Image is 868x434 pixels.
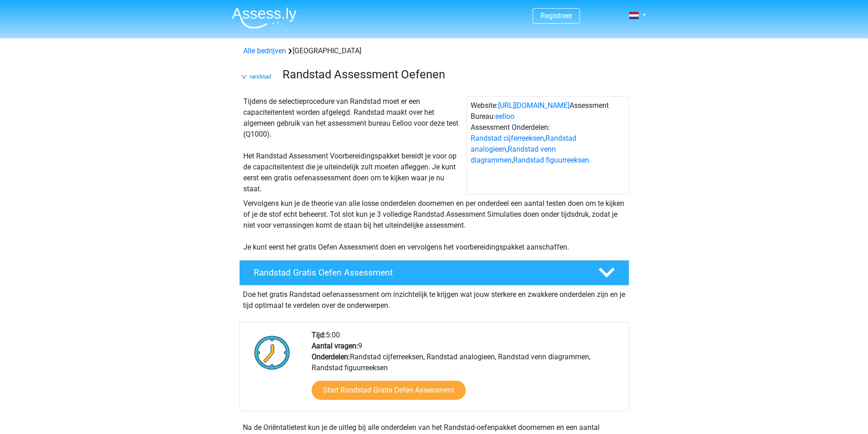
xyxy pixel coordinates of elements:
[254,267,584,278] h4: Randstad Gratis Oefen Assessment
[312,331,326,339] b: Tijd:
[467,96,629,194] div: Website: Assessment Bureau: Assessment Onderdelen: , , ,
[239,286,629,311] div: Doe het gratis Randstad oefenassessment om inzichtelijk te krijgen wat jouw sterkere en zwakkere ...
[240,198,629,253] div: Vervolgens kun je de theorie van alle losse onderdelen doornemen en per onderdeel een aantal test...
[232,7,297,29] img: Assessly
[305,330,628,411] div: 5:00 9 Randstad cijferreeksen, Randstad analogieen, Randstad venn diagrammen, Randstad figuurreeksen
[243,46,286,55] a: Alle bedrijven
[498,101,570,110] a: [URL][DOMAIN_NAME]
[471,134,544,143] a: Randstad cijferreeksen
[513,156,589,164] a: Randstad figuurreeksen
[240,96,467,194] div: Tijdens de selectieprocedure van Randstad moet er een capaciteitentest worden afgelegd. Randstad ...
[282,67,622,82] h3: Randstad Assessment Oefenen
[312,352,350,361] b: Onderdelen:
[236,260,633,286] a: Randstad Gratis Oefen Assessment
[312,342,358,350] b: Aantal vragen:
[540,11,572,20] a: Registreer
[240,46,629,56] div: [GEOGRAPHIC_DATA]
[495,112,514,121] a: eelloo
[249,330,295,375] img: Klok
[312,381,466,400] a: Start Randstad Gratis Oefen Assessment
[471,145,556,164] a: Randstad venn diagrammen
[471,134,576,153] a: Randstad analogieen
